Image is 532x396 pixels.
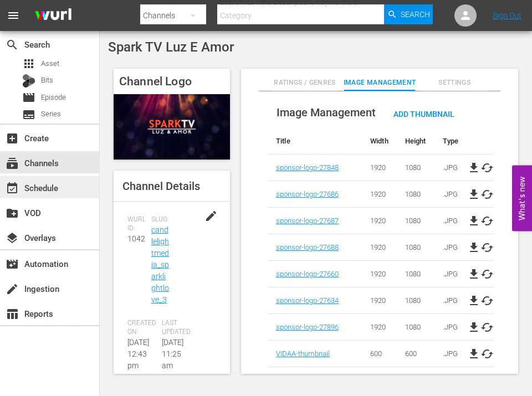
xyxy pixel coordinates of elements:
span: menu [7,9,20,22]
td: 600 [397,341,434,367]
a: file_download [467,268,480,281]
button: cached [480,294,494,307]
div: Bits [22,74,35,88]
span: Overlays [6,232,19,245]
a: file_download [467,214,480,228]
span: Reports [6,307,19,321]
span: Create [6,132,19,145]
td: .JPG [434,287,467,314]
a: sponsor-logo-27848 [276,163,339,172]
td: .JPG [434,261,467,287]
span: Channel Details [122,179,200,193]
td: .JPG [434,234,467,261]
a: sponsor-logo-27896 [276,323,339,331]
span: Series [22,108,35,121]
img: ans4CAIJ8jUAAAAAAAAAAAAAAAAAAAAAAAAgQb4GAAAAAAAAAAAAAAAAAAAAAAAAJMjXAAAAAAAAAAAAAAAAAAAAAAAAgAT5G... [27,3,80,29]
a: file_download [467,161,480,174]
span: Search [6,38,19,52]
span: Episode [22,91,35,104]
a: Sign Out [493,11,521,20]
a: file_download [467,321,480,334]
td: .JPG [434,341,467,367]
span: [DATE] 11:25 am ([DATE]) [162,338,188,382]
span: Last Updated: [162,319,192,337]
span: Automation [6,258,19,271]
a: sponsor-logo-27660 [276,270,339,278]
button: Search [384,4,433,24]
td: 1080 [397,367,434,394]
td: 1920 [362,314,397,341]
td: 1920 [362,155,397,181]
a: sponsor-logo-27686 [276,190,339,198]
td: 1920 [362,367,397,394]
td: .JPG [434,367,467,394]
a: file_download [467,241,480,254]
span: Bits [41,75,53,86]
a: VIDAA-thumbnail [276,349,330,358]
td: 1080 [397,155,434,181]
span: Created On: [127,319,156,337]
button: cached [480,188,494,201]
span: Spark TV Luz E Amor [108,39,234,55]
td: 1080 [397,181,434,208]
span: 1042 [127,234,145,243]
td: 600 [362,341,397,367]
td: 1920 [362,234,397,261]
th: Type [434,128,467,155]
span: Add Thumbnail [385,110,463,119]
button: Add Thumbnail [385,104,463,124]
td: 1080 [397,234,434,261]
td: 1920 [362,287,397,314]
img: Spark TV Luz E Amor [114,94,230,160]
td: 1080 [397,261,434,287]
span: Series [41,109,61,120]
span: Schedule [6,182,19,195]
td: .JPG [434,208,467,234]
td: 1080 [397,314,434,341]
span: Image Management [277,106,376,119]
a: sponsor-logo-27687 [276,217,339,225]
h4: Channel Logo [114,69,230,94]
span: Ratings / Genres [272,77,338,89]
span: Wurl ID: [127,215,146,233]
button: cached [480,241,494,254]
a: candlelightmedia_sparklightlove_3 [151,225,169,304]
a: file_download [467,347,480,361]
button: cached [480,161,494,174]
span: Slug: [151,215,169,224]
span: [DATE] 12:43 pm ([DATE]) [127,338,154,382]
span: edit [204,209,218,223]
a: file_download [467,374,480,387]
span: Episode [41,92,66,103]
td: .JPG [434,314,467,341]
button: cached [480,374,494,387]
button: cached [480,347,494,361]
a: sponsor-logo-27634 [276,296,339,305]
button: cached [480,214,494,228]
span: file_download [467,294,480,307]
a: file_download [467,188,480,201]
button: cached [480,321,494,334]
span: Image Management [344,77,416,89]
button: edit [198,203,224,229]
span: Asset [22,57,35,70]
a: sponsor-logo-27688 [276,243,339,251]
td: 1920 [362,181,397,208]
button: Open Feedback Widget [512,165,532,231]
button: cached [480,268,494,281]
